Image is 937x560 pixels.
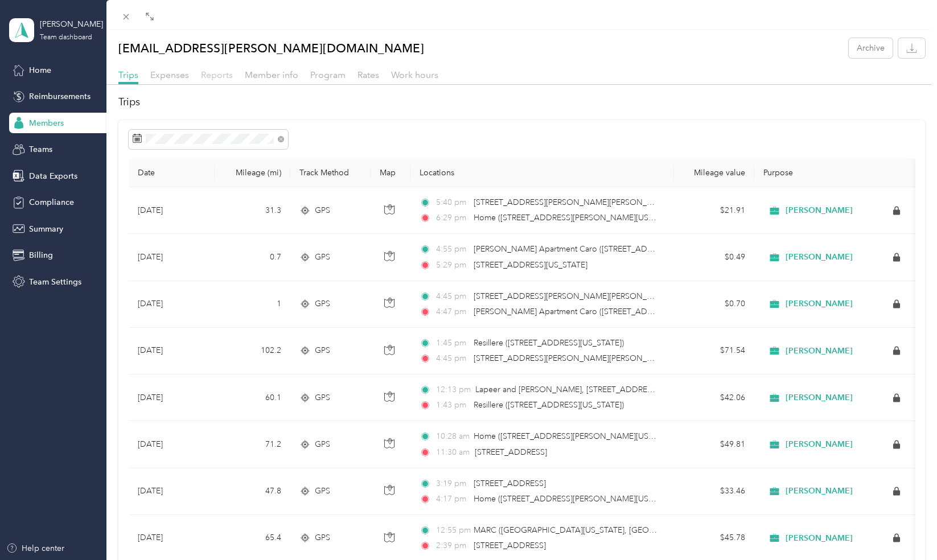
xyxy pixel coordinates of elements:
[410,159,674,187] th: Locations
[474,494,680,504] span: Home ([STREET_ADDRESS][PERSON_NAME][US_STATE])
[215,421,290,468] td: 71.2
[674,234,754,281] td: $0.49
[474,197,672,207] span: [STREET_ADDRESS][PERSON_NAME][PERSON_NAME]
[129,374,215,421] td: [DATE]
[315,298,330,310] span: GPS
[290,159,371,187] th: Track Method
[129,187,215,234] td: [DATE]
[474,244,718,254] span: [PERSON_NAME] Apartment Caro ([STREET_ADDRESS][US_STATE])
[436,399,468,411] span: 1:43 pm
[215,374,290,421] td: 60.1
[786,533,853,543] span: [PERSON_NAME]
[315,204,330,217] span: GPS
[786,299,853,309] span: [PERSON_NAME]
[436,430,468,443] span: 10:28 am
[674,159,754,187] th: Mileage value
[436,493,468,505] span: 4:17 pm
[474,525,846,535] span: MARC ([GEOGRAPHIC_DATA][US_STATE], [GEOGRAPHIC_DATA], [GEOGRAPHIC_DATA], [US_STATE])
[129,281,215,328] td: [DATE]
[215,159,290,187] th: Mileage (mi)
[436,196,468,209] span: 5:40 pm
[201,69,233,80] span: Reports
[786,486,853,496] span: [PERSON_NAME]
[474,431,680,441] span: Home ([STREET_ADDRESS][PERSON_NAME][US_STATE])
[215,187,290,234] td: 31.3
[436,477,468,490] span: 3:19 pm
[786,439,853,450] span: [PERSON_NAME]
[215,328,290,374] td: 102.2
[436,524,468,537] span: 12:55 pm
[475,447,547,457] span: [STREET_ADDRESS]
[436,259,468,271] span: 5:29 pm
[129,468,215,515] td: [DATE]
[215,468,290,515] td: 47.8
[118,94,925,110] h2: Trips
[474,338,624,348] span: Resillere ([STREET_ADDRESS][US_STATE])
[674,281,754,328] td: $0.70
[674,374,754,421] td: $42.06
[436,290,468,303] span: 4:45 pm
[436,337,468,349] span: 1:45 pm
[315,532,330,544] span: GPS
[474,479,546,488] span: [STREET_ADDRESS]
[129,234,215,281] td: [DATE]
[474,291,672,301] span: [STREET_ADDRESS][PERSON_NAME][PERSON_NAME]
[873,496,937,560] iframe: Everlance-gr Chat Button Frame
[674,421,754,468] td: $49.81
[129,328,215,374] td: [DATE]
[129,421,215,468] td: [DATE]
[391,69,438,80] span: Work hours
[474,260,587,270] span: [STREET_ADDRESS][US_STATE]
[474,353,672,363] span: [STREET_ADDRESS][PERSON_NAME][PERSON_NAME]
[245,69,298,80] span: Member info
[436,306,468,318] span: 4:47 pm
[315,251,330,263] span: GPS
[474,541,546,550] span: [STREET_ADDRESS]
[786,393,853,403] span: [PERSON_NAME]
[436,384,471,396] span: 12:13 pm
[215,234,290,281] td: 0.7
[786,252,853,262] span: [PERSON_NAME]
[474,307,718,316] span: [PERSON_NAME] Apartment Caro ([STREET_ADDRESS][US_STATE])
[674,468,754,515] td: $33.46
[786,205,853,216] span: [PERSON_NAME]
[474,213,680,223] span: Home ([STREET_ADDRESS][PERSON_NAME][US_STATE])
[310,69,346,80] span: Program
[474,400,624,410] span: Resillere ([STREET_ADDRESS][US_STATE])
[436,243,468,256] span: 4:55 pm
[674,187,754,234] td: $21.91
[315,438,330,451] span: GPS
[118,38,424,58] p: [EMAIL_ADDRESS][PERSON_NAME][DOMAIN_NAME]
[674,328,754,374] td: $71.54
[436,212,468,224] span: 6:29 pm
[436,446,470,459] span: 11:30 am
[475,385,659,394] span: Lapeer and [PERSON_NAME], [STREET_ADDRESS]
[118,69,138,80] span: Trips
[436,352,468,365] span: 4:45 pm
[215,281,290,328] td: 1
[315,485,330,497] span: GPS
[786,346,853,356] span: [PERSON_NAME]
[150,69,189,80] span: Expenses
[315,392,330,404] span: GPS
[436,540,468,552] span: 2:39 pm
[849,38,893,58] button: Archive
[371,159,411,187] th: Map
[754,159,915,187] th: Purpose
[357,69,379,80] span: Rates
[315,344,330,357] span: GPS
[129,159,215,187] th: Date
